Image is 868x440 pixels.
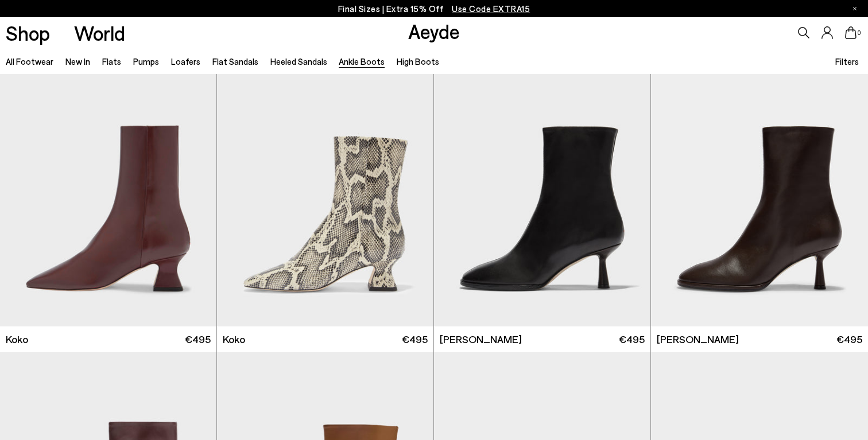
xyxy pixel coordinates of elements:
a: New In [65,56,90,67]
span: Koko [223,332,245,346]
a: Heeled Sandals [270,56,327,67]
a: High Boots [397,56,439,67]
span: €495 [402,332,428,346]
span: €495 [836,332,862,346]
a: All Footwear [6,56,53,67]
img: Koko Regal Heel Boots [217,54,433,326]
a: Flats [102,56,121,67]
span: Filters [835,56,859,67]
span: Koko [6,332,28,346]
span: 0 [857,30,862,36]
a: [PERSON_NAME] €495 [434,326,650,352]
a: Koko €495 [217,326,433,352]
a: Loafers [171,56,200,67]
img: Dorothy Soft Sock Boots [651,54,868,326]
span: €495 [185,332,211,346]
span: Navigate to /collections/ss25-final-sizes [452,3,530,14]
a: 0 [845,26,857,39]
span: [PERSON_NAME] [657,332,739,346]
a: World [74,23,125,43]
img: Dorothy Soft Sock Boots [434,54,650,326]
a: [PERSON_NAME] €495 [651,326,868,352]
a: Pumps [133,56,159,67]
p: Final Sizes | Extra 15% Off [338,2,530,16]
a: Aeyde [408,19,460,43]
a: Shop [6,23,50,43]
span: €495 [619,332,645,346]
a: Ankle Boots [339,56,385,67]
a: Flat Sandals [212,56,258,67]
span: [PERSON_NAME] [440,332,522,346]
